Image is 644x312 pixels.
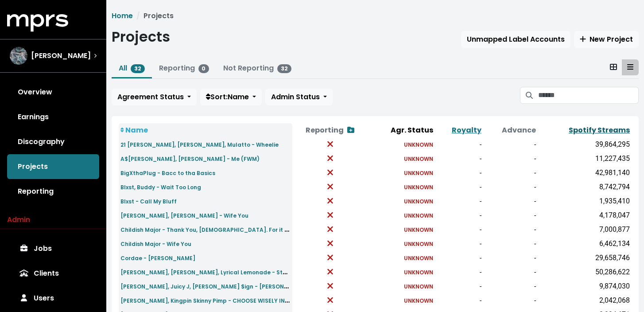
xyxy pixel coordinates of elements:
[483,222,538,237] td: -
[538,152,632,166] td: 11,227,435
[483,166,538,180] td: -
[7,17,68,27] a: mprs logo
[483,293,538,308] td: -
[569,125,630,135] a: Spotify Streams
[435,279,483,293] td: -
[404,155,433,163] small: UNKNOWN
[7,80,99,105] a: Overview
[580,34,633,44] span: New Project
[404,297,433,304] small: UNKNOWN
[435,293,483,308] td: -
[10,47,27,65] img: The selected account / producer
[120,141,279,148] small: 21 [PERSON_NAME], [PERSON_NAME], Mulatto - Wheelie
[223,63,291,73] a: Not Reporting32
[435,180,483,194] td: -
[120,224,293,234] a: Childish Major - Thank You, [DEMOGRAPHIC_DATA]. For it all.
[538,208,632,222] td: 4,178,047
[119,63,145,73] a: All32
[483,279,538,293] td: -
[538,166,632,180] td: 42,981,140
[112,89,197,105] button: Agreement Status
[404,283,433,290] small: UNKNOWN
[368,123,435,137] th: Agr. Status
[120,212,248,219] small: [PERSON_NAME], [PERSON_NAME] - Wife You
[120,254,195,262] small: Cordae - [PERSON_NAME]
[467,34,565,44] span: Unmapped Label Accounts
[538,279,632,293] td: 9,874,030
[435,222,483,237] td: -
[538,251,632,265] td: 29,658,746
[483,251,538,265] td: -
[292,123,368,137] th: Reporting
[435,251,483,265] td: -
[7,105,99,129] a: Earnings
[538,180,632,194] td: 8,742,794
[435,152,483,166] td: -
[610,63,617,70] svg: Card View
[404,183,433,191] small: UNKNOWN
[574,31,639,48] button: New Project
[404,226,433,234] small: UNKNOWN
[483,123,538,137] th: Advance
[120,139,279,149] a: 21 [PERSON_NAME], [PERSON_NAME], Mulatto - Wheelie
[120,267,340,277] a: [PERSON_NAME], [PERSON_NAME], Lyrical Lemonade - Stop Giving Me Advice
[404,169,433,177] small: UNKNOWN
[483,265,538,279] td: -
[120,155,260,163] small: A$[PERSON_NAME], [PERSON_NAME] - Me (FWM)
[120,238,191,249] a: Childish Major - Wife You
[483,208,538,222] td: -
[120,281,322,291] small: [PERSON_NAME], Juicy J, [PERSON_NAME] $ign - [PERSON_NAME] PIMP
[159,63,209,73] a: Reporting0
[483,237,538,251] td: -
[206,92,249,102] span: Sort: Name
[435,237,483,251] td: -
[404,141,433,148] small: UNKNOWN
[131,64,145,73] span: 32
[117,92,184,102] span: Agreement Status
[627,63,633,70] svg: Table View
[538,87,639,104] input: Search projects
[120,210,248,220] a: [PERSON_NAME], [PERSON_NAME] - Wife You
[435,194,483,208] td: -
[483,137,538,152] td: -
[120,196,177,206] a: Blxst - Call My Bluff
[120,182,201,192] a: Blxst, Buddy - Wait Too Long
[7,129,99,154] a: Discography
[538,237,632,251] td: 6,462,134
[120,153,260,164] a: A$[PERSON_NAME], [PERSON_NAME] - Me (FWM)
[277,64,291,73] span: 32
[435,166,483,180] td: -
[538,265,632,279] td: 50,286,622
[120,240,191,248] small: Childish Major - Wife You
[133,11,174,21] li: Projects
[120,183,201,191] small: Blxst, Buddy - Wait Too Long
[404,254,433,262] small: UNKNOWN
[483,194,538,208] td: -
[483,152,538,166] td: -
[452,125,481,135] a: Royalty
[31,51,91,61] span: [PERSON_NAME]
[271,92,320,102] span: Admin Status
[120,295,309,305] a: [PERSON_NAME], Kingpin Skinny Pimp - CHOOSE WISELY INTERLUDE
[7,179,99,204] a: Reporting
[538,293,632,308] td: 2,042,068
[112,11,639,21] nav: breadcrumb
[198,64,209,73] span: 0
[404,269,433,276] small: UNKNOWN
[7,236,99,261] a: Jobs
[200,89,262,105] button: Sort:Name
[404,212,433,219] small: UNKNOWN
[435,208,483,222] td: -
[538,222,632,237] td: 7,000,877
[404,240,433,248] small: UNKNOWN
[435,137,483,152] td: -
[404,198,433,205] small: UNKNOWN
[265,89,333,105] button: Admin Status
[119,123,292,137] th: Name
[120,169,215,177] small: BigXthaPlug - Bacc to tha Basics
[435,265,483,279] td: -
[461,31,570,48] button: Unmapped Label Accounts
[120,198,177,205] small: Blxst - Call My Bluff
